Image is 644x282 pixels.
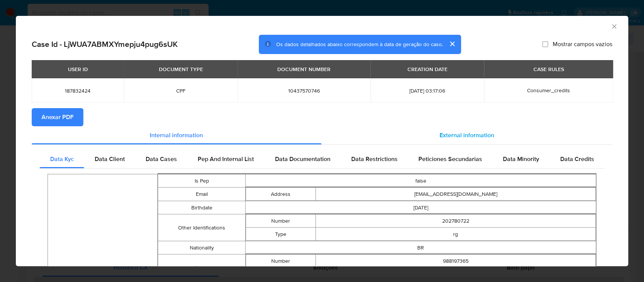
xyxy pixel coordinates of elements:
[276,40,443,48] span: Os dados detalhados abaixo correspondem à data de geração do caso.
[158,254,245,281] td: Phone
[154,63,207,76] div: DOCUMENT TYPE
[553,40,612,48] span: Mostrar campos vazios
[247,87,361,94] span: 10437570746
[246,241,596,254] td: BR
[246,254,316,268] td: Number
[95,155,125,163] span: Data Client
[41,109,74,126] span: Anexar PDF
[316,214,596,228] td: 202780722
[529,63,568,76] div: CASE RULES
[146,155,177,163] span: Data Cases
[16,16,628,266] div: closure-recommendation-modal
[246,174,596,187] td: false
[351,155,398,163] span: Data Restrictions
[443,35,461,53] button: cerrar
[246,228,316,241] td: Type
[41,87,115,94] span: 187832424
[32,39,178,49] h2: Case Id - LjWUA7ABMXYmepju4pug6sUK
[246,187,316,201] td: Address
[158,241,245,254] td: Nationality
[246,214,316,228] td: Number
[133,87,228,94] span: CPF
[32,108,83,126] button: Anexar PDF
[50,155,74,163] span: Data Kyc
[158,201,245,214] td: Birthdate
[158,214,245,241] td: Other Identifications
[32,126,612,144] div: Detailed info
[150,131,203,139] span: Internal information
[560,155,594,163] span: Data Credits
[198,155,254,163] span: Pep And Internal List
[527,87,570,94] span: Consumer_credits
[610,23,617,29] button: Fechar a janela
[158,174,245,187] td: Is Pep
[273,63,335,76] div: DOCUMENT NUMBER
[246,201,596,214] td: [DATE]
[158,187,245,201] td: Email
[40,150,604,168] div: Detailed internal info
[403,63,452,76] div: CREATION DATE
[275,155,330,163] span: Data Documentation
[418,155,482,163] span: Peticiones Secundarias
[440,131,494,139] span: External information
[503,155,539,163] span: Data Minority
[316,254,596,268] td: 988197365
[380,87,475,94] span: [DATE] 03:17:06
[316,228,596,241] td: rg
[63,63,92,76] div: USER ID
[316,187,596,201] td: [EMAIL_ADDRESS][DOMAIN_NAME]
[542,41,548,47] input: Mostrar campos vazios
